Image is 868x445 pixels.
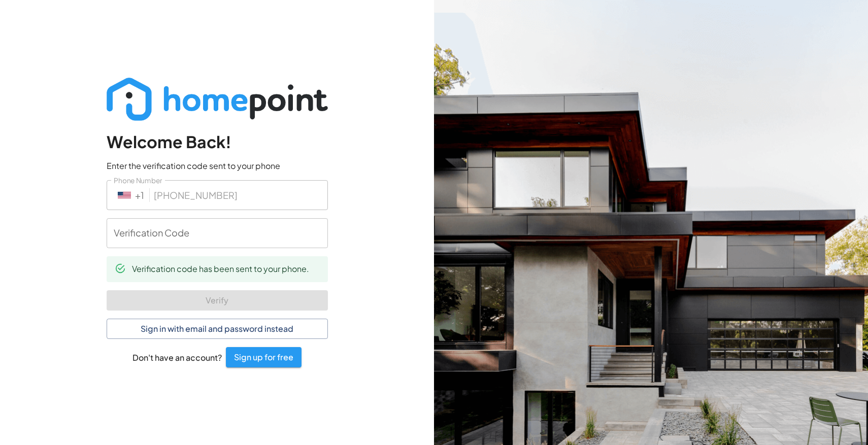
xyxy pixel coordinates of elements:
[132,351,222,364] h6: Don't have an account?
[226,347,302,367] button: Sign up for free
[107,319,328,339] button: Sign in with email and password instead
[132,259,309,279] div: Verification code has been sent to your phone.
[107,132,328,152] h4: Welcome Back!
[107,218,328,248] input: Enter the 6-digit code
[107,160,328,172] p: Enter the verification code sent to your phone
[114,176,162,186] label: Phone Number
[107,78,328,121] img: Logo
